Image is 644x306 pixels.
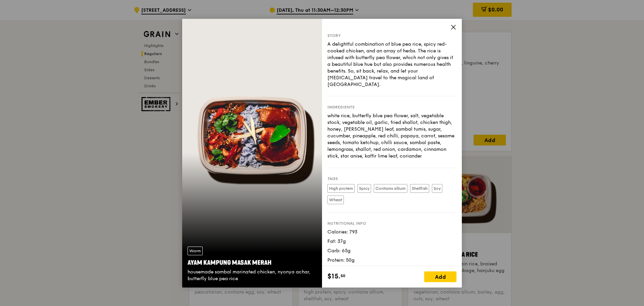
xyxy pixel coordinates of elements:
div: Story [327,33,456,38]
div: housemade sambal marinated chicken, nyonya achar, butterfly blue pea rice [188,269,317,282]
label: Contains allium [374,184,407,193]
div: Add [424,271,456,282]
span: $15. [327,271,340,281]
label: Spicy [357,184,371,193]
label: Soy [432,184,442,193]
div: Fat: 37g [327,238,456,245]
div: white rice, butterfly blue pea flower, salt, vegetable stock, vegetable oil, garlic, fried shallo... [327,113,456,160]
div: Ingredients [327,104,456,110]
div: Protein: 50g [327,257,456,264]
div: Ayam Kampung Masak Merah [188,258,317,267]
div: A delightful combination of blue pea rice, spicy red-cooked chicken, and an array of herbs. The r... [327,41,456,88]
label: Wheat [327,195,344,204]
span: 50 [340,273,346,278]
div: Carb: 65g [327,248,456,254]
label: Shellfish [410,184,429,193]
div: Nutritional info [327,221,456,226]
label: High protein [327,184,355,193]
div: Tags [327,176,456,181]
div: Warm [188,247,203,255]
div: Calories: 793 [327,229,456,235]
